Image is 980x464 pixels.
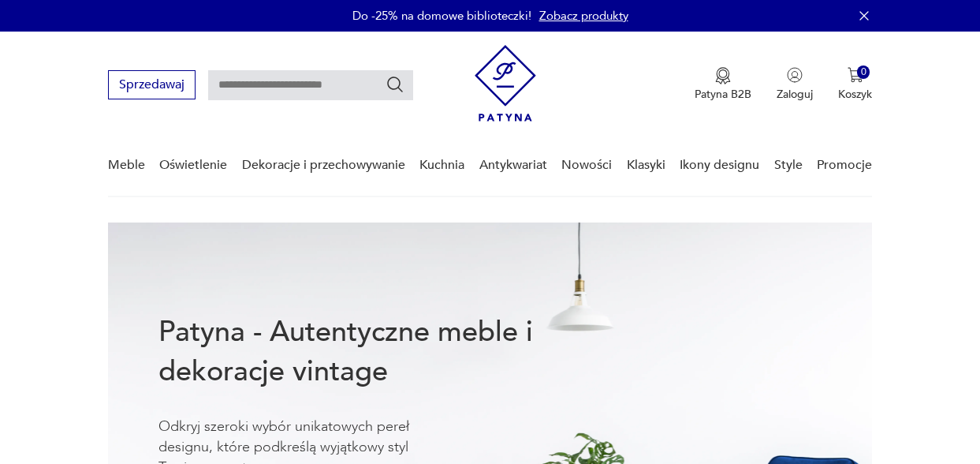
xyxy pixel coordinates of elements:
[419,135,464,196] a: Kuchnia
[352,8,531,24] p: Do -25% na domowe biblioteczki!
[817,135,872,196] a: Promocje
[715,67,731,84] img: Ikona medalu
[695,87,751,102] p: Patyna B2B
[479,135,547,196] a: Antykwariat
[108,70,196,99] button: Sprzedawaj
[158,312,570,391] h1: Patyna - Autentyczne meble i dekoracje vintage
[695,67,751,102] button: Patyna B2B
[108,135,145,196] a: Meble
[695,67,751,102] a: Ikona medaluPatyna B2B
[680,135,759,196] a: Ikony designu
[386,75,404,94] button: Szukaj
[108,80,196,92] a: Sprzedawaj
[777,87,813,102] p: Zaloguj
[242,135,405,196] a: Dekoracje i przechowywanie
[159,135,227,196] a: Oświetlenie
[857,65,870,79] div: 0
[787,67,803,83] img: Ikonka użytkownika
[838,87,872,102] p: Koszyk
[627,135,665,196] a: Klasyki
[539,8,628,24] a: Zobacz produkty
[561,135,612,196] a: Nowości
[475,45,536,122] img: Patyna - sklep z meblami i dekoracjami vintage
[838,67,872,102] button: 0Koszyk
[848,67,863,83] img: Ikona koszyka
[777,67,813,102] button: Zaloguj
[774,135,803,196] a: Style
